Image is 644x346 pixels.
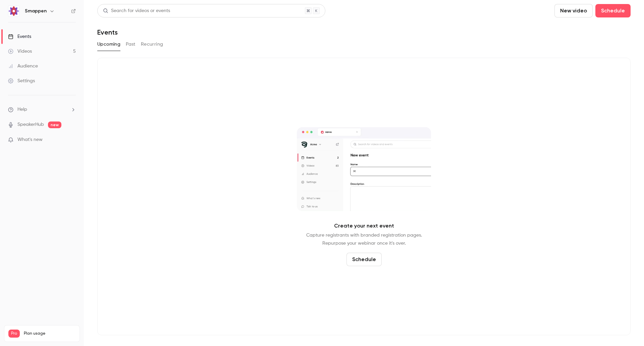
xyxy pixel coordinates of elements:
[17,136,43,143] span: What's new
[595,4,631,17] button: Schedule
[48,121,61,128] span: new
[334,222,394,230] p: Create your next event
[8,63,38,69] div: Audience
[24,331,75,336] span: Plan usage
[8,78,35,84] div: Settings
[346,253,382,266] button: Schedule
[141,39,163,50] button: Recurring
[103,7,170,14] div: Search for videos or events
[554,4,593,17] button: New video
[8,48,32,55] div: Videos
[8,106,76,113] li: help-dropdown-opener
[17,106,27,113] span: Help
[306,231,422,247] p: Capture registrants with branded registration pages. Repurpose your webinar once it's over.
[126,39,136,50] button: Past
[17,121,44,128] a: SpeakerHub
[97,39,120,50] button: Upcoming
[25,8,47,14] h6: Smappen
[8,330,20,338] span: Pro
[97,28,118,36] h1: Events
[8,6,19,16] img: Smappen
[8,33,31,40] div: Events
